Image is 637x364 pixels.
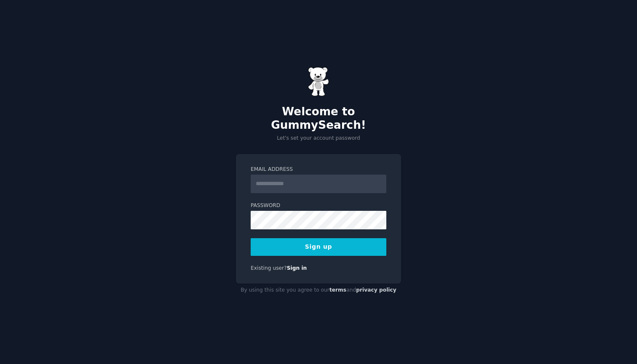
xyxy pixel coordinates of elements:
[251,238,386,256] button: Sign up
[251,265,287,271] span: Existing user?
[329,287,346,293] a: terms
[251,166,386,173] label: Email Address
[356,287,396,293] a: privacy policy
[287,265,307,271] a: Sign in
[308,67,329,96] img: Gummy Bear
[251,202,386,210] label: Password
[236,284,401,297] div: By using this site you agree to our and
[236,105,401,132] h2: Welcome to GummySearch!
[236,135,401,142] p: Let's set your account password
